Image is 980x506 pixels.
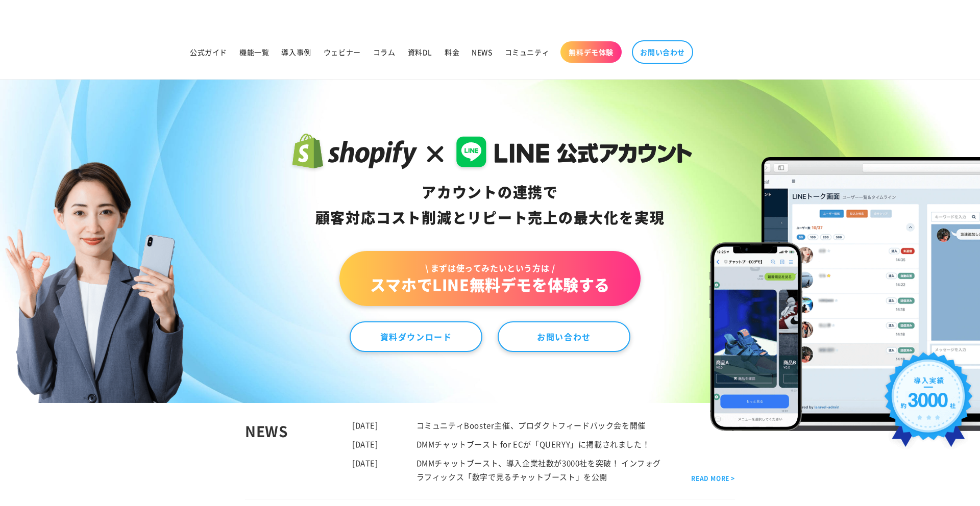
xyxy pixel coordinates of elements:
[352,458,378,468] time: [DATE]
[560,41,622,63] a: 無料デモ体験
[245,418,352,484] div: NEWS
[281,47,311,57] span: 導入事例
[499,41,556,63] a: コミュニティ
[370,262,610,273] span: \ まずは使ってみたいという方は /
[445,47,459,57] span: 料金
[317,41,367,63] a: ウェビナー
[352,420,378,431] time: [DATE]
[373,47,396,57] span: コラム
[632,40,693,64] a: お問い合わせ
[402,41,438,63] a: 資料DL
[438,41,465,63] a: 料金
[352,439,378,449] time: [DATE]
[190,47,227,57] span: 公式ガイド
[416,458,661,482] a: DMMチャットブースト、導入企業社数が3000社を突破！ インフォグラフィックス「数字で見るチャットブースト」を公開
[288,180,693,231] div: アカウントの連携で 顧客対応コスト削減と リピート売上の 最大化を実現
[472,47,492,57] span: NEWS
[465,41,498,63] a: NEWS
[324,47,361,57] span: ウェビナー
[275,41,317,63] a: 導入事例
[233,41,275,63] a: 機能一覧
[879,347,977,459] img: 導入実績約3000社
[569,47,614,57] span: 無料デモ体験
[408,47,432,57] span: 資料DL
[239,47,269,57] span: 機能一覧
[184,41,233,63] a: 公式ガイド
[691,473,735,484] a: READ MORE >
[416,439,650,449] a: DMMチャットブースト for ECが「QUERYY」に掲載されました！
[640,47,685,57] span: お問い合わせ
[416,420,646,431] a: コミュニティBooster主催、プロダクトフィードバック会を開催
[367,41,402,63] a: コラム
[505,47,550,57] span: コミュニティ
[498,321,630,352] a: お問い合わせ
[339,251,641,306] a: \ まずは使ってみたいという方は /スマホでLINE無料デモを体験する
[350,321,482,352] a: 資料ダウンロード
